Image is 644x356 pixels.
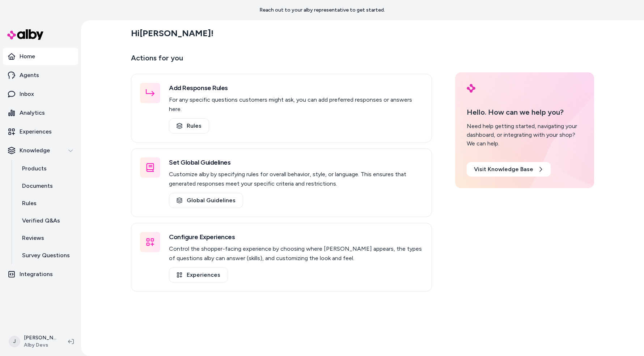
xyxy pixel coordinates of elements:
p: Agents [20,71,39,80]
p: Rules [22,199,37,208]
p: [PERSON_NAME] [24,334,56,342]
button: J[PERSON_NAME]Alby Devs [4,330,62,353]
span: Alby Devs [24,342,56,349]
p: Products [22,164,47,173]
a: Analytics [3,104,78,122]
p: Inbox [20,90,34,98]
p: Actions for you [131,52,432,69]
img: alby Logo [7,29,43,40]
a: Rules [169,118,209,133]
p: Home [20,52,35,61]
p: Customize alby by specifying rules for overall behavior, style, or language. This ensures that ge... [169,170,423,188]
p: Analytics [20,109,45,117]
a: Rules [15,195,78,212]
a: Visit Knowledge Base [467,162,551,177]
a: Integrations [3,266,78,283]
div: Need help getting started, navigating your dashboard, or integrating with your shop? We can help. [467,122,582,148]
a: Home [3,48,78,65]
a: Experiences [169,267,228,283]
p: For any specific questions customers might ask, you can add preferred responses or answers here. [169,95,423,114]
h3: Set Global Guidelines [169,157,423,168]
a: Inbox [3,85,78,103]
p: Integrations [20,270,53,279]
p: Documents [22,182,53,190]
a: Agents [3,67,78,84]
h3: Configure Experiences [169,232,423,242]
p: Survey Questions [22,251,70,260]
p: Verified Q&As [22,216,60,225]
h3: Add Response Rules [169,83,423,93]
a: Global Guidelines [169,193,243,208]
p: Control the shopper-facing experience by choosing where [PERSON_NAME] appears, the types of quest... [169,244,423,263]
a: Reviews [15,229,78,247]
p: Knowledge [20,146,50,155]
span: J [9,336,20,347]
a: Documents [15,177,78,195]
a: Products [15,160,78,177]
a: Verified Q&As [15,212,78,229]
p: Experiences [20,127,52,136]
a: Experiences [3,123,78,140]
h2: Hi [PERSON_NAME] ! [131,28,213,39]
p: Reach out to your alby representative to get started. [259,7,385,14]
img: alby Logo [467,84,475,93]
p: Hello. How can we help you? [467,107,582,118]
a: Survey Questions [15,247,78,264]
p: Reviews [22,234,44,242]
button: Knowledge [3,142,78,159]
